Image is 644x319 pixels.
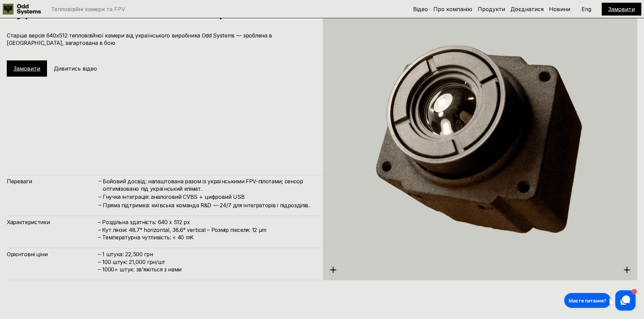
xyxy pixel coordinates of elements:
a: Замовити [14,65,40,72]
h4: Переваги [7,178,98,185]
a: Новини [549,6,570,12]
h4: Характеристики [7,218,98,226]
h4: Гнучка інтеграція: аналоговий CVBS + цифровий USB [103,193,315,201]
h4: – [99,177,101,185]
p: Тепловізійні камери та FPV [51,6,125,12]
h4: – [99,193,101,200]
h4: Бойовий досвід: налаштована разом із українськими FPV-пілотами; сенсор оптимізовано під українськ... [103,178,315,193]
h4: Старша версія 640х512 тепловізійної камери від українського виробника Odd Systems — зроблена в [G... [7,32,315,47]
a: Продукти [478,6,505,12]
span: – ⁠1000+ штук: звʼяжіться з нами [98,266,182,273]
a: Відео [413,6,428,12]
p: Eng [581,6,591,12]
h4: – 1 штука: 22,500 грн – 100 штук: 21,000 грн/шт [98,250,315,273]
h4: Орієнтовні ціни [7,250,98,258]
h4: – [99,201,101,209]
h4: – Роздільна здатність: 640 x 512 px – Кут лінзи: 48.7° horizontal, 38.6° vertical – Розмір піксел... [98,218,315,241]
iframe: HelpCrunch [563,289,637,312]
a: Замовити [608,6,635,12]
h4: Пряма підтримка: київська команда R&D — 24/7 для інтеграторів і підрозділів. [103,202,315,209]
a: Доєднатися [510,6,544,12]
h5: Дивитись відео [54,65,97,72]
a: Про компанію [433,6,472,12]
